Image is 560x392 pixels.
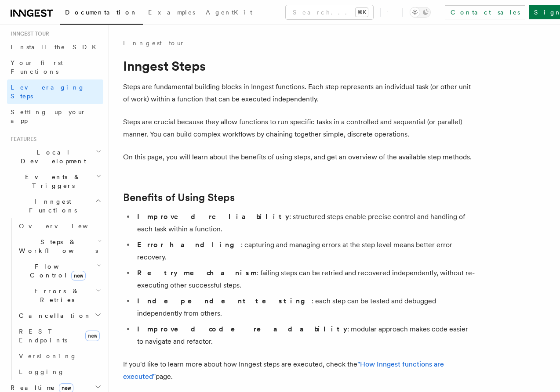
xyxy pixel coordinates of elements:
[15,311,91,320] span: Cancellation
[200,3,258,24] a: AgentKit
[11,108,86,124] span: Setting up your app
[135,211,475,235] li: : structured steps enable precise control and handling of each task within a function.
[7,148,96,165] span: Local Development
[7,30,49,37] span: Inngest tour
[137,325,347,333] strong: Improved code readability
[123,151,475,163] p: On this page, you will learn about the benefits of using steps, and get an overview of the availa...
[123,191,235,204] a: Benefits of Using Steps
[7,144,103,169] button: Local Development
[135,267,475,291] li: : failing steps can be retried and recovered independently, without re-executing other successful...
[7,218,103,380] div: Inngest Functions
[15,364,103,380] a: Logging
[410,7,431,18] button: Toggle dark mode
[15,259,103,283] button: Flow Controlnew
[11,43,102,50] span: Install the SDK
[137,297,312,305] strong: Independent testing
[19,223,109,230] span: Overview
[445,5,525,19] a: Contact sales
[356,8,368,17] kbd: ⌘K
[60,3,143,25] a: Documentation
[7,173,96,190] span: Events & Triggers
[123,116,475,140] p: Steps are crucial because they allow functions to run specific tasks in a controlled and sequenti...
[7,169,103,194] button: Events & Triggers
[7,55,103,79] a: Your first Functions
[123,39,185,47] a: Inngest tour
[19,328,67,344] span: REST Endpoints
[15,324,103,348] a: REST Endpointsnew
[7,136,36,143] span: Features
[7,79,103,104] a: Leveraging Steps
[7,39,103,55] a: Install the SDK
[137,269,257,277] strong: Retry mechanism
[15,348,103,364] a: Versioning
[123,58,475,74] h1: Inngest Steps
[135,323,475,348] li: : modular approach makes code easier to navigate and refactor.
[135,295,475,320] li: : each step can be tested and debugged independently from others.
[123,81,475,105] p: Steps are fundamental building blocks in Inngest functions. Each step represents an individual ta...
[15,234,103,259] button: Steps & Workflows
[137,241,241,249] strong: Error handling
[206,9,252,16] span: AgentKit
[65,9,138,16] span: Documentation
[123,358,475,383] p: If you'd like to learn more about how Inngest steps are executed, check the page.
[19,368,65,375] span: Logging
[7,197,95,215] span: Inngest Functions
[15,287,95,304] span: Errors & Retries
[11,59,63,75] span: Your first Functions
[15,283,103,308] button: Errors & Retries
[15,237,98,255] span: Steps & Workflows
[85,331,100,341] span: new
[15,262,97,280] span: Flow Control
[148,9,195,16] span: Examples
[71,271,86,281] span: new
[15,308,103,324] button: Cancellation
[7,383,73,392] span: Realtime
[143,3,200,24] a: Examples
[7,194,103,218] button: Inngest Functions
[137,212,289,221] strong: Improved reliability
[135,239,475,263] li: : capturing and managing errors at the step level means better error recovery.
[15,218,103,234] a: Overview
[286,5,373,19] button: Search...⌘K
[7,104,103,129] a: Setting up your app
[19,352,77,360] span: Versioning
[11,84,85,100] span: Leveraging Steps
